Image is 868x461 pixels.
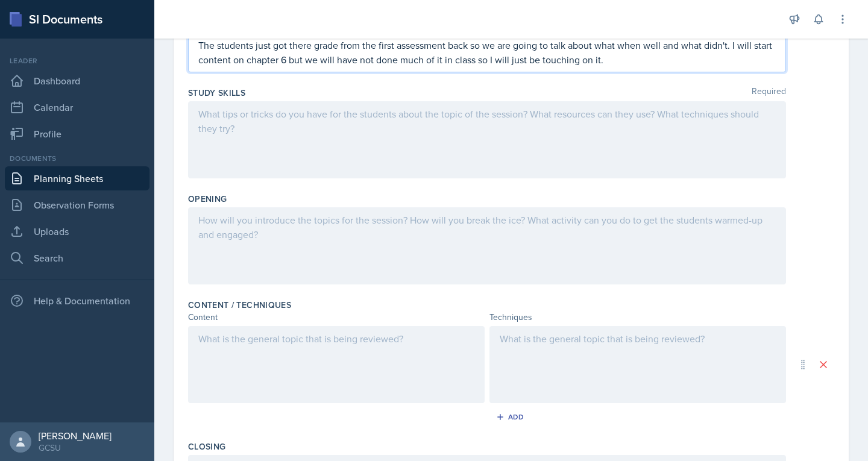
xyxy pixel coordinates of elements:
a: Profile [5,122,149,146]
p: The students just got there grade from the first assessment back so we are going to talk about wh... [198,38,776,67]
div: Documents [5,153,149,164]
a: Observation Forms [5,193,149,217]
a: Calendar [5,95,149,119]
div: Leader [5,55,149,66]
label: Closing [188,441,225,453]
label: Opening [188,193,227,205]
div: GCSU [39,442,112,454]
button: Add [492,408,531,426]
a: Uploads [5,219,149,243]
div: Techniques [489,311,786,324]
div: Help & Documentation [5,289,149,313]
div: Add [498,412,524,422]
span: Required [752,87,786,99]
div: Content [188,311,485,324]
div: [PERSON_NAME] [39,430,112,442]
a: Planning Sheets [5,166,149,190]
label: Study Skills [188,87,245,99]
a: Dashboard [5,69,149,93]
label: Content / Techniques [188,299,291,311]
a: Search [5,246,149,270]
